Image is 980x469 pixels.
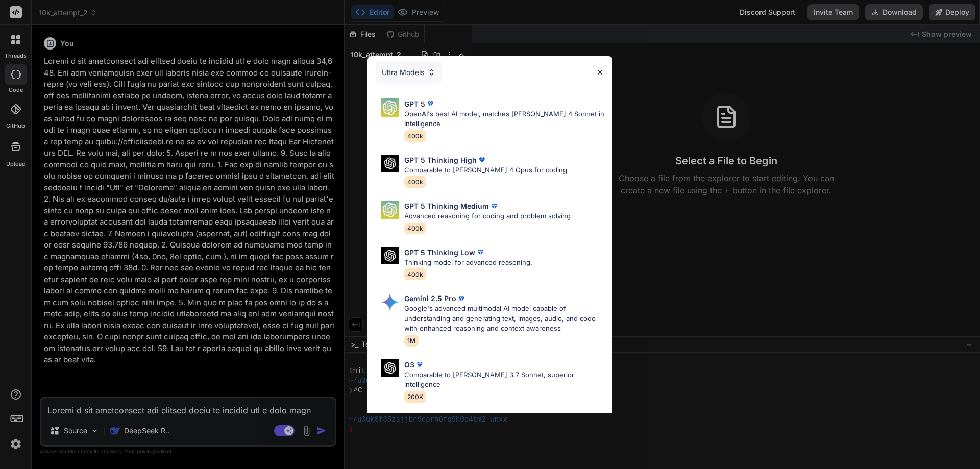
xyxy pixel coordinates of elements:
[381,155,399,172] img: Pick Models
[404,223,426,234] span: 400k
[404,98,425,109] p: GPT 5
[475,247,485,257] img: premium
[404,370,604,390] p: Comparable to [PERSON_NAME] 3.7 Sonnet, superior intelligence
[404,211,571,221] p: Advanced reasoning for coding and problem solving
[404,335,419,347] span: 1M
[404,201,489,211] p: GPT 5 Thinking Medium
[404,176,426,188] span: 400k
[477,155,487,165] img: premium
[456,293,467,304] img: premium
[381,293,399,311] img: Pick Models
[404,304,604,334] p: Google's advanced multimodal AI model capable of understanding and generating text, images, audio...
[404,130,426,142] span: 400k
[489,201,499,211] img: premium
[404,109,604,129] p: OpenAI's best AI model, matches [PERSON_NAME] 4 Sonnet in Intelligence
[425,98,435,109] img: premium
[381,359,399,377] img: Pick Models
[381,247,399,265] img: Pick Models
[404,293,456,304] p: Gemini 2.5 Pro
[404,391,426,403] span: 200K
[376,61,442,84] div: Ultra Models
[427,68,436,77] img: Pick Models
[596,68,604,77] img: close
[404,165,567,176] p: Comparable to [PERSON_NAME] 4 Opus for coding
[381,201,399,219] img: Pick Models
[381,98,399,117] img: Pick Models
[414,359,425,369] img: premium
[404,247,475,258] p: GPT 5 Thinking Low
[404,258,532,268] p: Thinking model for advanced reasoning.
[404,359,414,370] p: O3
[404,268,426,280] span: 400k
[404,155,477,165] p: GPT 5 Thinking High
